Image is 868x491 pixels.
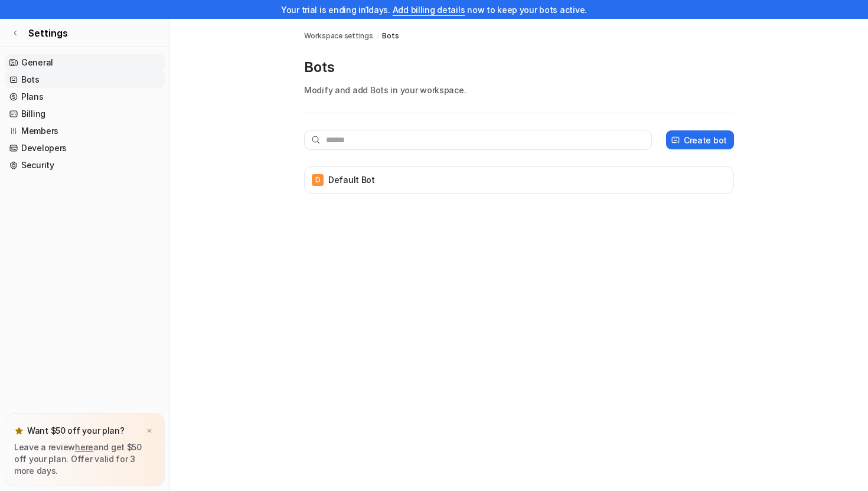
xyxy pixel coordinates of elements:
a: Workspace settings [304,31,373,41]
img: create [671,136,680,145]
p: Leave a review and get $50 off your plan. Offer valid for 3 more days. [14,441,155,477]
a: Developers [5,140,165,156]
a: Members [5,123,165,139]
a: here [75,442,93,452]
a: Security [5,157,165,174]
a: Billing [5,106,165,122]
p: Modify and add Bots in your workspace. [304,84,734,96]
p: Bots [304,58,734,77]
a: General [5,54,165,71]
span: Settings [28,26,68,40]
p: Want $50 off your plan? [27,425,125,437]
a: Plans [5,89,165,105]
button: Create bot [666,130,734,149]
a: Add billing details [393,5,465,15]
img: star [14,426,24,436]
span: / [377,31,379,41]
a: Bots [382,31,399,41]
p: Default Bot [328,174,375,186]
img: x [146,427,153,435]
span: D [312,174,324,186]
p: Create bot [684,134,727,146]
a: Bots [5,71,165,88]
